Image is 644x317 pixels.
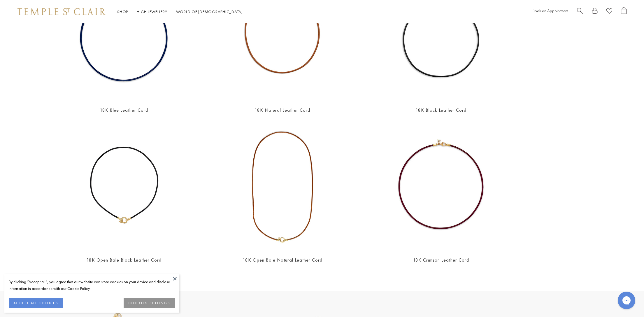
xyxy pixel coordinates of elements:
[376,122,506,251] img: N00001-CRIMSN18
[176,9,243,14] a: World of [DEMOGRAPHIC_DATA]World of [DEMOGRAPHIC_DATA]
[87,257,162,263] a: 18K Open Bale Black Leather Cord
[218,122,348,251] img: 18K Open Bale Natural Leather Cord
[577,7,583,16] a: Search
[117,9,128,14] a: ShopShop
[615,290,638,311] iframe: Gorgias live chat messenger
[376,122,506,251] a: N00001-CRIMSN18N00001-CRIMSN18
[59,122,189,251] img: N00001-BLK18OC
[243,257,322,263] a: 18K Open Bale Natural Leather Cord
[9,279,175,292] div: By clicking “Accept all”, you agree that our website can store cookies on your device and disclos...
[137,9,167,14] a: High JewelleryHigh Jewellery
[9,298,63,308] button: ACCEPT ALL COOKIES
[416,107,466,113] a: 18K Black Leather Cord
[100,107,148,113] a: 18K Blue Leather Cord
[117,8,243,15] nav: Main navigation
[621,7,627,16] a: Open Shopping Bag
[413,257,469,263] a: 18K Crimson Leather Cord
[606,7,612,16] a: View Wishlist
[59,122,189,251] a: N00001-BLK18OCN00001-BLK18OC
[124,298,175,308] button: COOKIES SETTINGS
[17,8,106,15] img: Temple St. Clair
[255,107,310,113] a: 18K Natural Leather Cord
[533,8,568,13] a: Book an Appointment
